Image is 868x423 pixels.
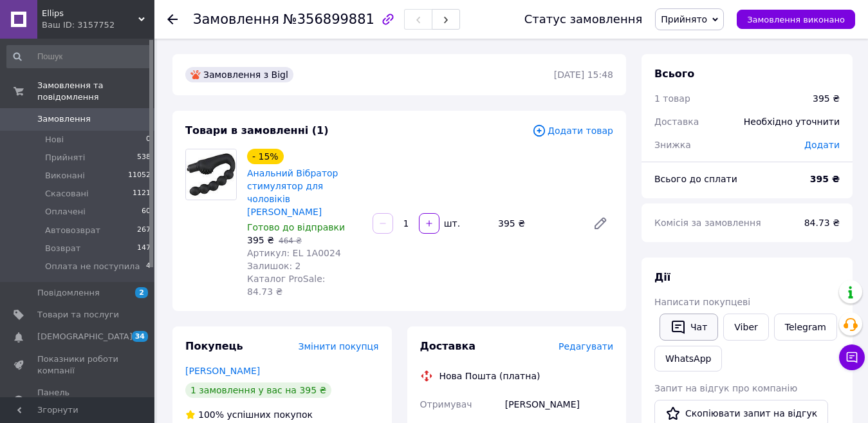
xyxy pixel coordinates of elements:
span: Возврат [45,243,80,254]
span: Товари та послуги [37,309,119,321]
div: - 15% [247,149,284,164]
span: Готово до відправки [247,222,345,232]
a: Telegram [774,314,837,341]
span: Доставка [420,340,476,352]
span: 1121 [133,188,151,200]
a: Viber [723,314,768,341]
div: 1 замовлення у вас на 395 ₴ [185,382,331,398]
span: Скасовані [45,188,89,200]
span: 267 [137,225,151,236]
span: Прийнято [661,14,707,24]
span: Доставка [654,117,699,127]
span: Покупець [185,340,243,352]
span: 84.73 ₴ [804,218,840,228]
span: 538 [137,152,151,164]
span: 34 [132,331,148,342]
span: Замовлення [37,113,91,125]
span: Замовлення [193,12,279,27]
span: Редагувати [559,341,613,352]
div: 395 ₴ [813,92,840,105]
a: WhatsApp [654,346,722,371]
span: Знижка [654,140,691,150]
span: Комісія за замовлення [654,218,761,228]
div: Повернутися назад [167,13,178,26]
div: успішних покупок [185,408,313,421]
span: Ellips [42,8,138,19]
div: 395 ₴ [493,214,582,232]
div: Необхідно уточнити [736,108,847,136]
span: Отримувач [420,399,472,409]
a: Редагувати [587,211,613,236]
span: Товари в замовленні (1) [185,124,329,136]
div: [PERSON_NAME] [503,393,616,416]
button: Чат з покупцем [839,344,865,370]
span: Показники роботи компанії [37,353,119,377]
span: 395 ₴ [247,235,274,245]
span: 2 [135,287,148,298]
span: Оплачені [45,206,86,218]
div: Статус замовлення [524,13,643,26]
span: Запит на відгук про компанію [654,383,797,393]
div: Замовлення з Bigl [185,67,293,82]
span: Дії [654,271,670,283]
span: Замовлення та повідомлення [37,80,154,103]
span: Артикул: EL 1A0024 [247,248,341,258]
div: Нова Пошта (платна) [436,370,544,382]
div: шт. [441,217,461,230]
span: 1 товар [654,93,690,104]
span: Замовлення виконано [747,15,845,24]
span: Повідомлення [37,287,100,299]
span: 0 [146,134,151,146]
span: [DEMOGRAPHIC_DATA] [37,331,133,343]
time: [DATE] 15:48 [554,70,613,80]
span: 4 [146,261,151,272]
a: [PERSON_NAME] [185,366,260,376]
b: 395 ₴ [810,174,840,184]
span: Прийняті [45,152,85,164]
span: Додати [804,140,840,150]
input: Пошук [6,45,152,68]
span: 60 [142,206,151,218]
button: Чат [660,314,718,341]
span: Виконані [45,170,85,182]
span: Додати товар [532,124,613,138]
span: Панель управління [37,387,119,410]
span: Оплата не поступила [45,261,140,272]
span: №356899881 [283,12,374,27]
span: Всього [654,68,694,80]
a: Анальний Вібратор стимулятор для чоловіків [PERSON_NAME] [247,168,338,217]
span: 464 ₴ [279,236,302,245]
span: Автовозврат [45,225,100,236]
span: Написати покупцеві [654,297,750,307]
span: Всього до сплати [654,174,737,184]
span: 11052 [128,170,151,182]
img: Анальний Вібратор стимулятор для чоловіків Масажер Простати [186,149,236,200]
span: Нові [45,134,64,146]
span: Змінити покупця [299,341,379,352]
span: 147 [137,243,151,254]
span: 100% [198,409,224,420]
span: Залишок: 2 [247,261,301,271]
button: Замовлення виконано [737,10,855,29]
span: Каталог ProSale: 84.73 ₴ [247,274,325,297]
div: Ваш ID: 3157752 [42,19,154,31]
